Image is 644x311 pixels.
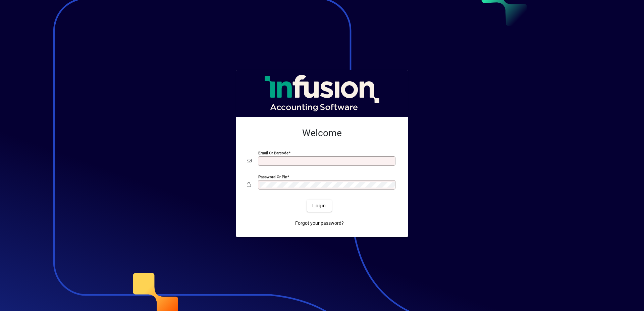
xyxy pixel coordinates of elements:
[312,202,326,209] span: Login
[292,217,346,229] a: Forgot your password?
[258,151,288,155] mat-label: Email or Barcode
[247,127,397,139] h2: Welcome
[258,174,287,179] mat-label: Password or Pin
[295,220,344,227] span: Forgot your password?
[307,200,331,212] button: Login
